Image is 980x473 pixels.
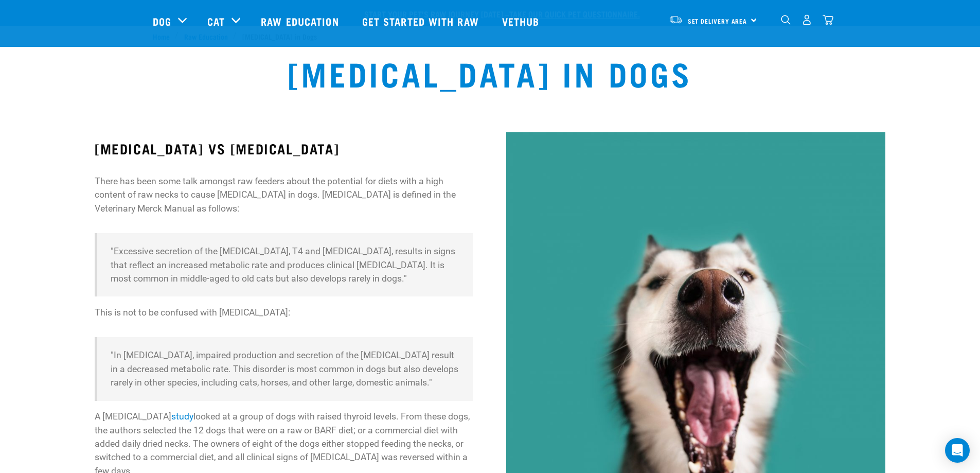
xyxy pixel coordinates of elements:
[95,337,473,400] blockquote: "In [MEDICAL_DATA], impaired production and secretion of the [MEDICAL_DATA] result in a decreased...
[95,141,473,156] h3: [MEDICAL_DATA] VS [MEDICAL_DATA]
[251,1,351,42] a: Raw Education
[352,1,492,42] a: Get started with Raw
[95,174,473,215] p: There has been some talk amongst raw feeders about the potential for diets with a high content of...
[288,54,692,91] h1: [MEDICAL_DATA] in Dogs
[153,13,171,29] a: Dog
[171,411,193,422] a: study
[801,14,812,25] img: user.png
[688,19,747,23] span: Set Delivery Area
[95,233,473,296] blockquote: "Excessive secretion of the [MEDICAL_DATA], T4 and [MEDICAL_DATA], results in signs that reflect ...
[781,15,791,25] img: home-icon-1@2x.png
[945,438,970,463] div: Open Intercom Messenger
[207,13,225,29] a: Cat
[669,15,683,24] img: van-moving.png
[823,14,833,25] img: home-icon@2x.png
[95,306,473,319] p: This is not to be confused with [MEDICAL_DATA]:
[492,1,553,42] a: Vethub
